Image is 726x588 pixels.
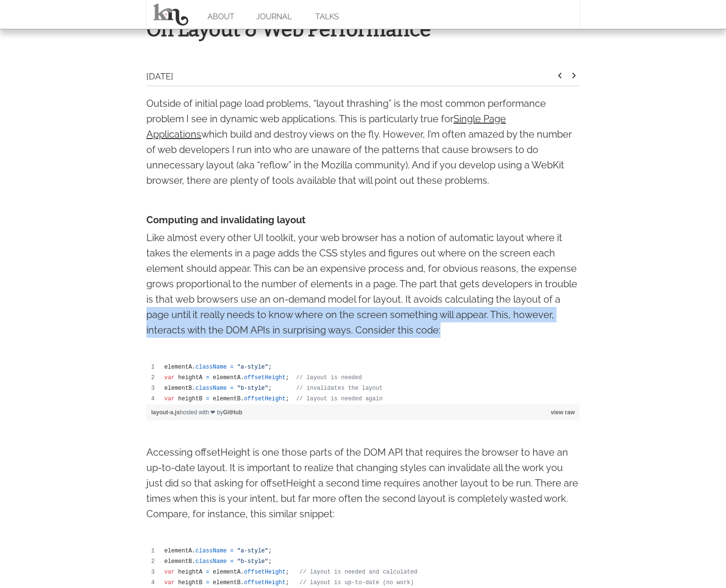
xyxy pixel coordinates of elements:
span: // layout is needed [296,374,362,381]
span: = [230,364,233,371]
a: layout-a.js [151,409,180,416]
span: . [241,569,244,575]
span: ; [285,579,289,586]
h4: Computing and invalidating layout [146,212,580,228]
span: "b-style" [237,558,268,565]
span: . [192,364,195,371]
i: keyboard_arrow_left [554,70,566,81]
span: elementB [213,579,241,586]
span: . [192,385,195,392]
span: elementB [164,558,192,565]
span: className [195,558,227,565]
span: "a-style" [237,548,268,554]
a: view raw [551,409,575,416]
span: . [241,374,244,381]
span: className [195,548,227,554]
a: GitHub [223,409,242,416]
i: keyboard_arrow_right [568,70,580,81]
p: Outside of initial page load problems, “layout thrashing” is the most common performance problem ... [146,96,580,188]
span: elementB [213,396,241,402]
a: keyboard_arrow_left [554,73,566,83]
span: ; [285,374,289,381]
span: = [230,385,233,392]
div: hosted with ❤ by [146,404,580,421]
span: . [192,548,195,554]
span: elementA [213,374,241,381]
span: . [241,579,244,586]
span: var [164,374,175,381]
span: var [164,579,175,586]
span: elementB [164,385,192,392]
a: Single Page Applications [146,113,506,140]
span: ; [268,558,272,565]
span: . [241,396,244,402]
div: layout-a.js content, created by kellegous on 11:46AM on January 23, 2013. [146,362,580,404]
span: "a-style" [237,364,268,371]
span: // layout is up-to-date (no work) [299,579,414,586]
span: = [230,548,233,554]
span: ; [285,569,289,575]
div: [DATE] [146,70,554,86]
span: ; [268,364,272,371]
h1: On Layout & Web Performance [146,13,580,46]
span: // layout is needed again [296,396,383,402]
div: layout-b.js content, created by kellegous on 11:52AM on January 23, 2013. [146,546,580,588]
span: className [195,385,227,392]
span: ; [268,548,272,554]
span: . [192,558,195,565]
a: keyboard_arrow_right [568,73,580,83]
span: offsetHeight [244,374,285,381]
span: // invalidates the layout [296,385,383,392]
p: Accessing offsetHeight is one those parts of the DOM API that requires the browser to have an up-... [146,445,580,522]
span: offsetHeight [244,569,285,575]
span: ; [285,396,289,402]
span: elementA [164,364,192,371]
span: var [164,396,175,402]
span: heightB [178,396,202,402]
span: = [230,558,233,565]
span: elementA [164,548,192,554]
span: "b-style" [237,385,268,392]
p: Like almost every other UI toolkit, your web browser has a notion of automatic layout where it ta... [146,230,580,338]
span: = [206,396,209,402]
span: offsetHeight [244,579,285,586]
span: = [206,579,209,586]
span: className [195,364,227,371]
span: elementA [213,569,241,575]
span: var [164,569,175,575]
span: heightB [178,579,202,586]
span: = [206,569,209,575]
span: heightA [178,569,202,575]
span: // layout is needed and calculated [299,569,417,575]
span: ; [268,385,272,392]
span: offsetHeight [244,396,285,402]
span: = [206,374,209,381]
span: heightA [178,374,202,381]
